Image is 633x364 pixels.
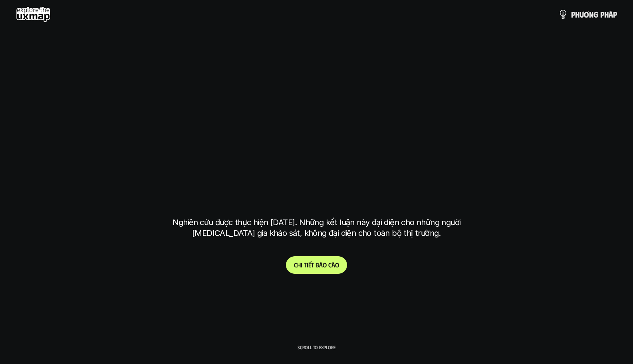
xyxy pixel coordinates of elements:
span: á [331,261,335,269]
span: h [575,10,579,19]
span: C [294,261,297,269]
span: i [307,261,308,269]
span: ơ [584,10,589,19]
p: Scroll to explore [298,344,335,350]
span: t [311,261,314,269]
span: h [604,10,609,19]
span: h [297,261,301,269]
span: t [304,261,307,269]
span: c [328,261,331,269]
span: i [301,261,302,269]
span: ế [308,261,311,269]
span: b [316,261,319,269]
span: p [571,10,575,19]
a: phươngpháp [558,6,617,22]
span: ư [579,10,584,19]
span: á [609,10,613,19]
span: á [319,261,323,269]
h6: Kết quả nghiên cứu [289,92,350,101]
a: Chitiếtbáocáo [286,256,347,274]
h1: phạm vi công việc của [171,111,462,144]
span: p [600,10,604,19]
span: p [613,10,617,19]
span: o [323,261,327,269]
span: g [593,10,598,19]
span: n [589,10,593,19]
p: Nghiên cứu được thực hiện [DATE]. Những kết luận này đại diện cho những người [MEDICAL_DATA] gia ... [167,217,466,239]
h1: tại [GEOGRAPHIC_DATA] [174,174,459,208]
span: o [335,261,339,269]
